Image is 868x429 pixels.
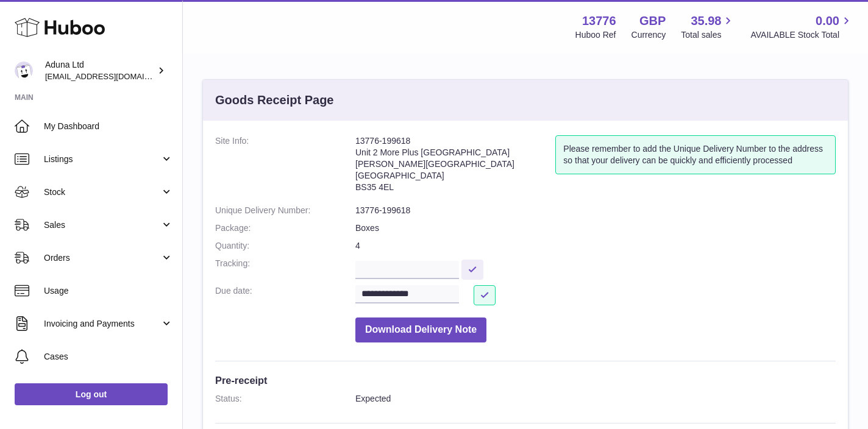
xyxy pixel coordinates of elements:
dt: Site Info: [215,135,355,199]
button: Download Delivery Note [355,317,486,342]
dd: Boxes [355,222,836,234]
div: Currency [631,29,666,41]
span: Listings [44,154,160,165]
span: Sales [44,219,160,231]
dt: Tracking: [215,258,355,279]
address: 13776-199618 Unit 2 More Plus [GEOGRAPHIC_DATA] [PERSON_NAME][GEOGRAPHIC_DATA] [GEOGRAPHIC_DATA] ... [355,135,555,199]
h3: Pre-receipt [215,374,836,387]
dt: Due date: [215,285,355,305]
strong: 13776 [582,13,616,29]
span: Invoicing and Payments [44,318,160,330]
dd: 13776-199618 [355,205,836,216]
dt: Quantity: [215,240,355,252]
span: My Dashboard [44,121,173,132]
span: Total sales [681,29,735,41]
strong: GBP [639,13,666,29]
span: AVAILABLE Stock Total [750,29,853,41]
span: Cases [44,351,173,363]
span: 0.00 [816,13,839,29]
img: foyin.fagbemi@aduna.com [15,62,33,80]
dt: Package: [215,222,355,234]
span: Usage [44,285,173,297]
span: 35.98 [691,13,721,29]
div: Aduna Ltd [45,59,155,82]
span: [EMAIL_ADDRESS][DOMAIN_NAME] [45,71,179,81]
dd: 4 [355,240,836,252]
a: 0.00 AVAILABLE Stock Total [750,13,853,41]
dt: Unique Delivery Number: [215,205,355,216]
span: Stock [44,186,160,198]
div: Please remember to add the Unique Delivery Number to the address so that your delivery can be qui... [555,135,836,174]
span: Orders [44,252,160,264]
a: 35.98 Total sales [681,13,735,41]
dd: Expected [355,393,836,405]
div: Huboo Ref [575,29,616,41]
h3: Goods Receipt Page [215,92,334,108]
dt: Status: [215,393,355,405]
a: Log out [15,383,168,405]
